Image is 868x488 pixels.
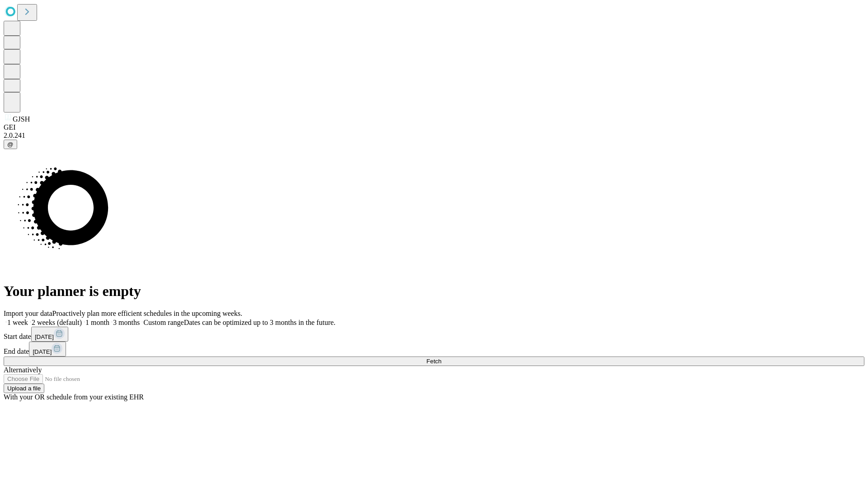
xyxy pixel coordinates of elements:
span: With your OR schedule from your existing EHR [4,393,144,401]
span: 1 month [85,319,109,326]
button: Fetch [4,357,864,366]
span: @ [7,141,14,148]
button: [DATE] [31,327,68,342]
span: Dates can be optimized up to 3 months in the future. [184,319,335,326]
button: [DATE] [29,342,66,357]
div: 2.0.241 [4,131,864,140]
span: [DATE] [35,333,54,340]
span: Proactively plan more efficient schedules in the upcoming weeks. [52,310,242,317]
div: End date [4,342,864,357]
button: @ [4,140,17,149]
span: GJSH [13,115,30,123]
div: GEI [4,123,864,131]
div: Start date [4,327,864,342]
span: Import your data [4,310,52,317]
button: Upload a file [4,384,44,393]
span: [DATE] [33,348,52,355]
span: Custom range [143,319,184,326]
span: Alternatively [4,366,42,374]
h1: Your planner is empty [4,283,864,300]
span: 2 weeks (default) [32,319,82,326]
span: 1 week [7,319,28,326]
span: Fetch [426,358,441,365]
span: 3 months [113,319,140,326]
